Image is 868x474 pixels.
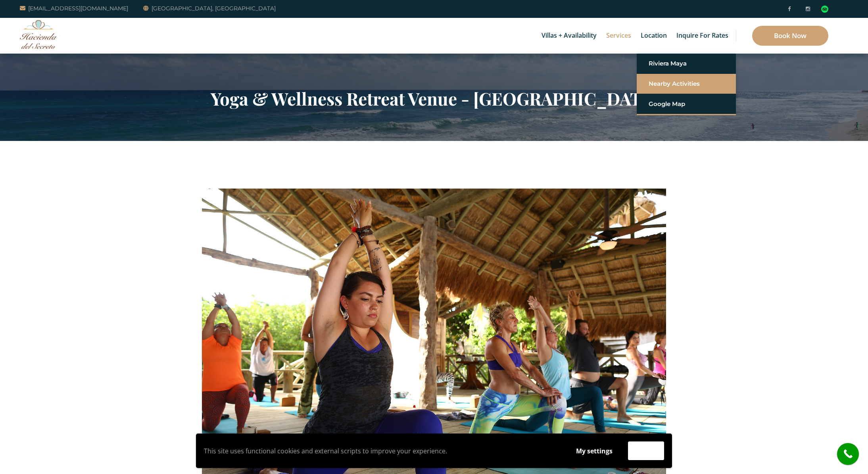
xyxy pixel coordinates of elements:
[821,6,828,13] img: Tripadvisor_logomark.svg
[20,4,128,13] a: [EMAIL_ADDRESS][DOMAIN_NAME]
[204,445,561,457] p: This site uses functional cookies and external scripts to improve your experience.
[637,18,671,54] a: Location
[649,56,724,71] a: Riviera Maya
[568,442,620,460] button: My settings
[649,77,724,91] a: Nearby Activities
[839,445,857,463] i: call
[538,18,601,54] a: Villas + Availability
[837,443,859,465] a: call
[202,88,666,109] h2: Yoga & Wellness Retreat Venue - [GEOGRAPHIC_DATA]
[752,26,828,46] a: Book Now
[649,97,724,111] a: Google Map
[628,441,664,460] button: Accept
[821,6,828,13] div: Read traveler reviews on Tripadvisor
[143,4,276,13] a: [GEOGRAPHIC_DATA], [GEOGRAPHIC_DATA]
[672,18,732,54] a: Inquire for Rates
[602,18,635,54] a: Services
[20,20,58,49] img: Awesome Logo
